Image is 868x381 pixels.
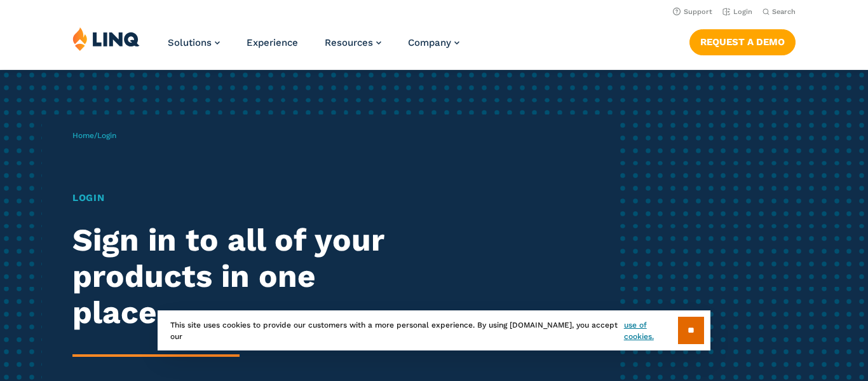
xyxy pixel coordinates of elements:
[247,37,298,48] a: Experience
[97,131,116,140] span: Login
[72,131,116,140] span: /
[722,8,752,16] a: Login
[689,27,796,55] nav: Button Navigation
[158,310,710,350] div: This site uses cookies to provide our customers with a more personal experience. By using [DOMAIN...
[673,8,712,16] a: Support
[325,37,373,48] span: Resources
[72,131,94,140] a: Home
[72,27,140,51] img: LINQ | K‑12 Software
[689,29,796,55] a: Request a Demo
[72,222,407,330] h2: Sign in to all of your products in one place.
[168,27,459,69] nav: Primary Navigation
[325,37,381,48] a: Resources
[408,37,451,48] span: Company
[168,37,220,48] a: Solutions
[72,191,407,205] h1: Login
[763,7,796,17] button: Open Search Bar
[168,37,212,48] span: Solutions
[772,8,796,16] span: Search
[408,37,459,48] a: Company
[624,319,678,342] a: use of cookies.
